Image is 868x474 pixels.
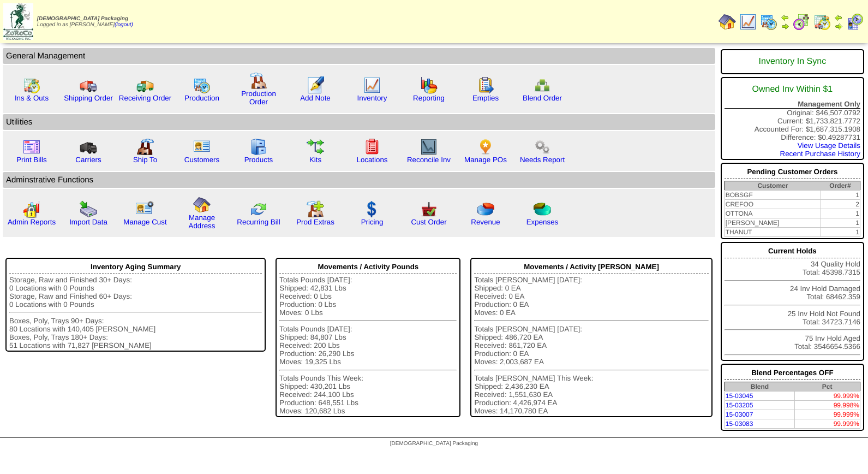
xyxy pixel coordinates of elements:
[794,419,860,429] td: 99.999%
[309,156,321,164] a: Kits
[725,366,860,380] div: Blend Percentages OFF
[834,22,843,31] img: arrowright.gif
[474,276,708,416] div: Totals [PERSON_NAME] [DATE]: Shipped: 0 EA Received: 0 EA Production: 0 EA Moves: 0 EA Totals [PE...
[846,13,864,31] img: calendarcustomer.gif
[80,200,97,218] img: import.gif
[9,276,262,349] div: Storage, Raw and Finished 30+ Days: 0 Locations with 0 Pounds Storage, Raw and Finished 60+ Days:...
[184,156,219,164] a: Customers
[37,16,128,22] span: [DEMOGRAPHIC_DATA] Packaging
[721,242,864,361] div: 34 Quality Hold Total: 45398.7315 24 Inv Hold Damaged Total: 68462.359 25 Inv Hold Not Found Tota...
[821,228,860,237] td: 1
[23,138,40,156] img: invoice2.gif
[3,114,715,130] td: Utilities
[725,165,860,179] div: Pending Customer Orders
[726,392,753,400] a: 15-03045
[8,218,56,226] a: Admin Reports
[64,94,113,102] a: Shipping Order
[189,214,215,230] a: Manage Address
[725,51,860,72] div: Inventory In Sync
[726,420,753,428] a: 15-03083
[250,72,267,90] img: factory.gif
[413,94,445,102] a: Reporting
[193,76,211,94] img: calendarprod.gif
[834,13,843,22] img: arrowleft.gif
[23,200,40,218] img: graph2.png
[821,200,860,209] td: 2
[241,90,276,106] a: Production Order
[250,138,267,156] img: cabinet.gif
[136,138,154,156] img: factory2.gif
[534,138,551,156] img: workflow.png
[798,141,860,150] a: View Usage Details
[3,172,715,188] td: Adminstrative Functions
[477,138,494,156] img: po.png
[725,181,821,191] th: Customer
[250,200,267,218] img: reconcile.gif
[136,76,154,94] img: truck2.gif
[725,382,794,392] th: Blend
[781,22,789,31] img: arrowright.gif
[821,209,860,218] td: 1
[307,200,324,218] img: prodextras.gif
[37,16,133,28] span: Logged in as [PERSON_NAME]
[725,228,821,237] td: THANUT
[794,392,860,401] td: 99.999%
[307,138,324,156] img: workflow.gif
[75,156,101,164] a: Carriers
[520,156,565,164] a: Needs Report
[464,156,507,164] a: Manage POs
[16,156,47,164] a: Print Bills
[794,410,860,419] td: 99.999%
[244,156,273,164] a: Products
[725,79,860,100] div: Owned Inv Within $1
[193,196,211,214] img: home.gif
[300,94,331,102] a: Add Note
[123,218,166,226] a: Manage Cust
[23,76,40,94] img: calendarinout.gif
[526,218,559,226] a: Expenses
[296,218,334,226] a: Prod Extras
[471,218,500,226] a: Revenue
[760,13,777,31] img: calendarprod.gif
[3,48,715,64] td: General Management
[474,260,708,274] div: Movements / Activity [PERSON_NAME]
[794,382,860,392] th: Pct
[739,13,757,31] img: line_graph.gif
[184,94,219,102] a: Production
[780,150,860,158] a: Recent Purchase History
[821,218,860,228] td: 1
[363,200,381,218] img: dollar.gif
[80,76,97,94] img: truck.gif
[534,200,551,218] img: pie_chart2.png
[726,411,753,418] a: 15-03007
[420,76,438,94] img: graph.gif
[725,244,860,258] div: Current Holds
[523,94,562,102] a: Blend Order
[793,13,810,31] img: calendarblend.gif
[69,218,107,226] a: Import Data
[821,191,860,200] td: 1
[279,260,457,274] div: Movements / Activity Pounds
[420,138,438,156] img: line_graph2.gif
[477,76,494,94] img: workorder.gif
[781,13,789,22] img: arrowleft.gif
[472,94,499,102] a: Empties
[356,156,387,164] a: Locations
[726,401,753,409] a: 15-03205
[411,218,446,226] a: Cust Order
[821,181,860,191] th: Order#
[725,200,821,209] td: CREFOO
[794,401,860,410] td: 99.998%
[363,76,381,94] img: line_graph.gif
[279,276,457,416] div: Totals Pounds [DATE]: Shipped: 42,831 Lbs Received: 0 Lbs Production: 0 Lbs Moves: 0 Lbs Totals P...
[407,156,451,164] a: Reconcile Inv
[725,191,821,200] td: BOBSGF
[534,76,551,94] img: network.png
[813,13,831,31] img: calendarinout.gif
[193,138,211,156] img: customers.gif
[15,94,49,102] a: Ins & Outs
[80,138,97,156] img: truck3.gif
[237,218,280,226] a: Recurring Bill
[361,218,384,226] a: Pricing
[721,77,864,160] div: Original: $46,507.0792 Current: $1,733,821.7772 Accounted For: $1,687,315.1908 Difference: $0.492...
